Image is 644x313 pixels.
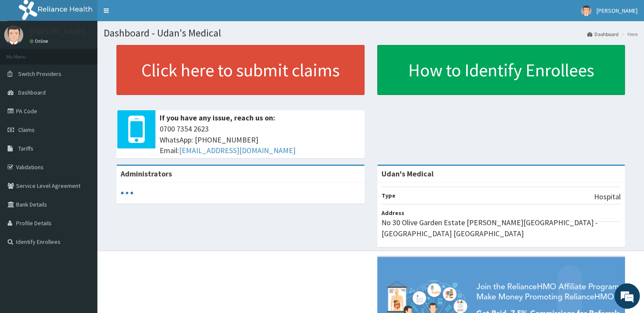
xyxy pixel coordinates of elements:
img: User Image [581,6,591,16]
span: 0700 7354 2623 WhatsApp: [PHONE_NUMBER] Email: [160,123,360,156]
h1: Dashboard - Udan's Medical [104,28,638,39]
span: Switch Providers [18,70,61,78]
svg: audio-loading [121,187,133,199]
strong: Udan's Medical [381,169,434,179]
a: Dashboard [587,31,619,38]
b: Type [381,192,395,199]
a: How to Identify Enrollees [377,45,625,95]
p: No 30 Olive Garden Estate [PERSON_NAME][GEOGRAPHIC_DATA] - [GEOGRAPHIC_DATA] [GEOGRAPHIC_DATA] [381,217,621,239]
a: Click here to submit claims [116,45,365,95]
b: Administrators [121,169,172,179]
b: Address [381,209,404,217]
b: If you have any issue, reach us on: [160,113,275,123]
a: [EMAIL_ADDRESS][DOMAIN_NAME] [179,145,296,155]
span: Dashboard [18,89,46,96]
span: Tariffs [18,145,33,152]
p: [PERSON_NAME] [30,28,85,35]
p: Hospital [594,191,621,202]
img: User Image [4,25,23,45]
span: [PERSON_NAME] [597,7,638,14]
a: Online [30,38,50,44]
li: Here [619,31,638,38]
span: Claims [18,126,35,134]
